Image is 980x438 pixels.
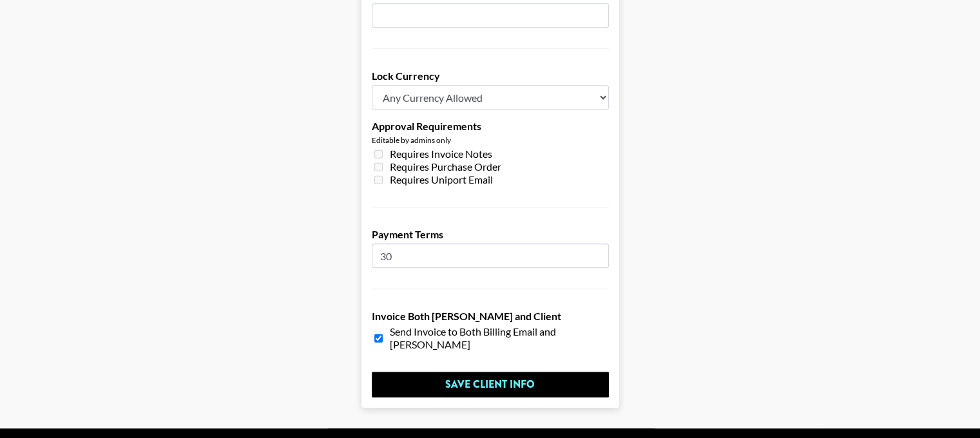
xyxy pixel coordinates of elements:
span: Send Invoice to Both Billing Email and [PERSON_NAME] [390,325,609,351]
div: Editable by admins only [372,135,609,145]
input: Save Client Info [372,372,609,397]
span: Requires Uniport Email [390,173,493,186]
label: Lock Currency [372,70,609,82]
span: Requires Invoice Notes [390,148,492,160]
label: Invoice Both [PERSON_NAME] and Client [372,310,609,323]
label: Payment Terms [372,228,609,241]
label: Approval Requirements [372,120,609,133]
span: Requires Purchase Order [390,160,501,173]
